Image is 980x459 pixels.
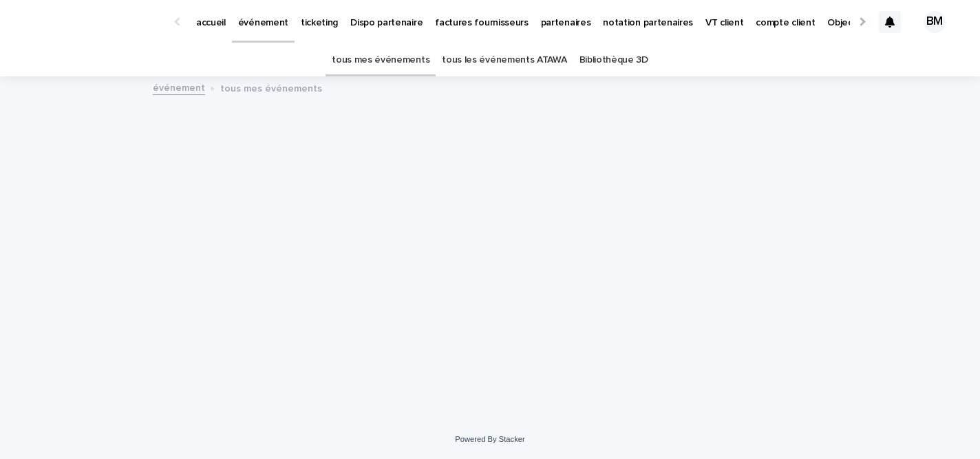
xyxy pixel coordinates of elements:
a: Powered By Stacker [455,435,524,443]
img: Ls34BcGeRexTGTNfXpUC [28,8,161,36]
p: tous mes événements [220,80,322,95]
a: tous les événements ATAWA [442,44,566,76]
div: BM [924,11,946,33]
a: Bibliothèque 3D [579,44,648,76]
a: tous mes événements [332,44,429,76]
a: événement [153,79,205,95]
